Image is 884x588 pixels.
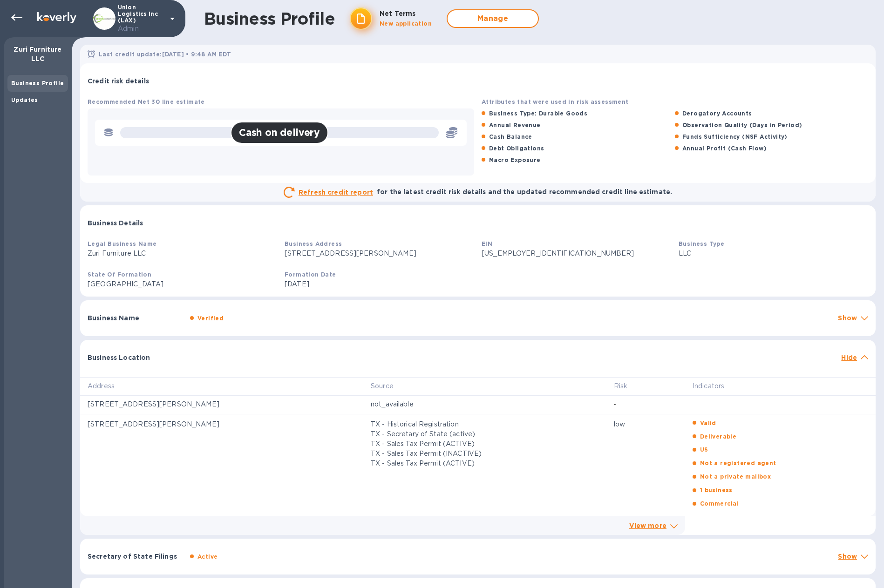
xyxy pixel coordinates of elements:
[377,188,672,196] b: for the latest credit risk details and the updated recommended credit line estimate.
[700,433,736,440] b: Deliverable
[88,279,277,289] p: [GEOGRAPHIC_DATA]
[371,419,599,429] p: TX - Historical Registration
[693,381,724,391] p: Indicators
[841,353,857,362] p: Hide
[88,249,277,258] p: Zuri Furniture LLC
[489,156,541,163] b: Macro Exposure
[88,98,205,105] b: Recommended Net 30 line estimate
[482,249,671,258] p: [US_EMPLOYER_IDENTIFICATION_NUMBER]
[11,96,38,103] b: Updates
[700,460,776,466] b: Not a registered agent
[700,487,733,493] b: 1 business
[80,539,876,574] div: Secretary of State FilingsActiveShow
[80,300,876,336] div: Business NameVerifiedShow
[679,240,724,247] b: Business Type
[380,20,432,27] b: New application
[118,4,164,34] p: Union Logistics Inc (LAX)
[80,340,876,370] div: Business LocationHide
[455,13,530,24] span: Manage
[285,279,474,289] p: [DATE]
[489,122,541,128] b: Annual Revenue
[679,249,868,258] p: LLC
[380,10,415,17] b: Net Terms
[197,553,218,560] b: Active
[489,133,532,140] b: Cash Balance
[447,9,539,28] button: Manage
[371,439,599,449] p: TX - Sales Tax Permit (ACTIVE)
[371,381,406,391] span: Source
[371,459,599,468] p: TX - Sales Tax Permit (ACTIVE)
[88,313,183,323] p: Business Name
[371,381,394,391] p: Source
[88,552,183,561] p: Secretary of State Filings
[612,398,618,411] div: -
[700,473,771,480] b: Not a private mailbox
[700,500,739,507] b: Commercial
[88,76,183,86] p: Credit risk details
[88,419,356,429] p: [STREET_ADDRESS][PERSON_NAME]
[682,110,752,117] b: Derogatory Accounts
[629,522,666,529] a: View more
[285,271,336,278] b: Formation Date
[682,145,767,152] b: Annual Profit (Cash Flow)
[482,240,492,247] b: EIN
[118,24,164,34] p: Admin
[88,218,183,228] p: Business Details
[489,110,587,117] b: Business Type: Durable Goods
[37,12,76,23] img: Logo
[197,315,224,322] b: Verified
[693,381,736,391] span: Indicators
[88,353,183,362] p: Business Location
[700,446,708,453] b: US
[489,145,544,152] b: Debt Obligations
[11,45,64,63] p: Zuri Furniture LLC
[371,429,599,439] p: TX - Secretary of State (active)
[88,381,115,391] p: Address
[285,240,342,247] b: Business Address
[700,419,716,426] b: Valid
[11,80,64,87] b: Business Profile
[682,122,802,128] b: Observation Quality (Days in Period)
[614,381,640,391] span: Risk
[88,381,127,391] span: Address
[614,419,678,429] p: low
[482,98,629,105] b: Attributes that were used in risk assessment
[371,449,599,459] p: TX - Sales Tax Permit (INACTIVE)
[88,399,356,409] p: [STREET_ADDRESS][PERSON_NAME]
[838,552,857,561] p: Show
[88,240,157,247] b: Legal Business Name
[371,399,599,409] p: not_available
[239,127,320,138] h2: Cash on delivery
[285,249,474,258] p: [STREET_ADDRESS][PERSON_NAME]
[614,381,628,391] p: Risk
[80,63,876,93] div: Credit risk details
[204,9,335,28] h1: Business Profile
[299,189,373,196] u: Refresh credit report
[682,133,788,140] b: Funds Sufficiency (NSF Activity)
[88,271,151,278] b: State Of Formation
[80,205,876,235] div: Business Details
[99,51,231,58] b: Last credit update: [DATE] • 9:48 AM EDT
[838,313,857,323] p: Show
